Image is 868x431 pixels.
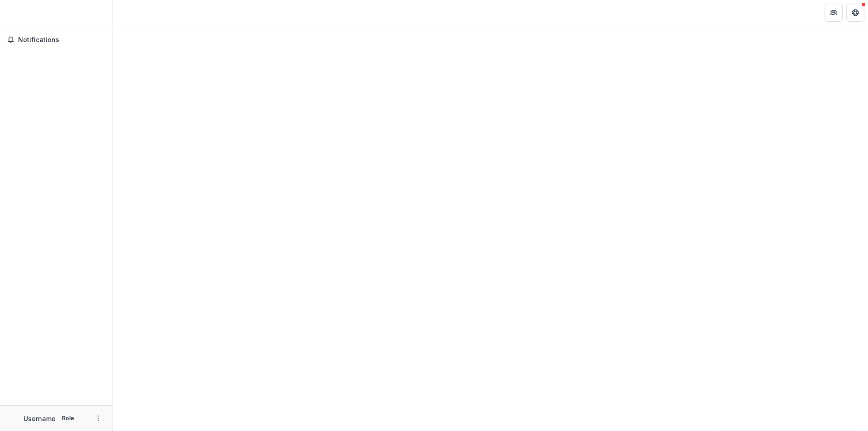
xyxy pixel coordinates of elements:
[24,414,56,423] p: Username
[4,33,109,47] button: Notifications
[93,413,104,424] button: More
[18,36,105,44] span: Notifications
[825,4,843,22] button: Partners
[59,414,77,422] p: Role
[846,4,864,22] button: Get Help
